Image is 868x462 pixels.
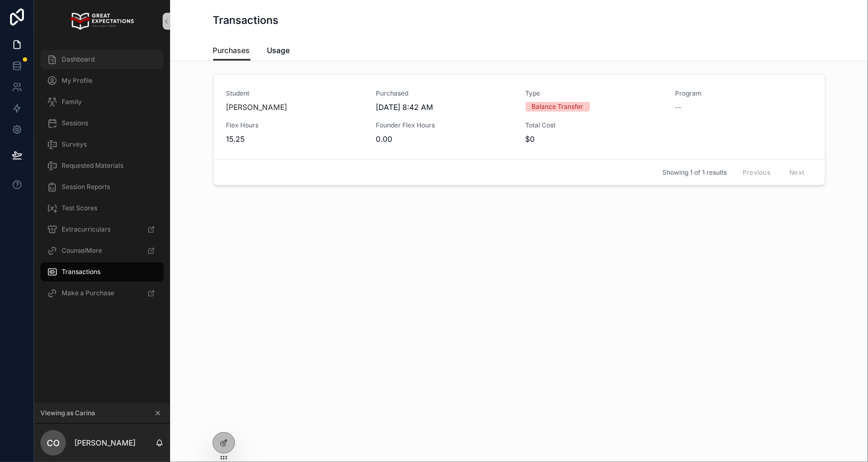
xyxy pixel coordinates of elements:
span: Type [526,89,663,98]
span: Viewing as Carina [40,409,95,417]
a: Surveys [40,135,164,154]
a: My Profile [40,71,164,90]
span: My Profile [62,76,92,85]
span: Session Reports [62,183,110,191]
div: Balance Transfer [532,102,584,112]
span: Extracurriculars [62,225,111,234]
span: Showing 1 of 1 results [662,168,727,177]
span: Surveys [62,140,87,149]
span: Student [226,89,364,98]
a: Make a Purchase [40,284,164,303]
span: Usage [267,45,290,56]
a: Purchases [213,41,250,61]
div: scrollable content [34,42,170,316]
p: [PERSON_NAME] [74,438,136,448]
a: Dashboard [40,50,164,69]
span: Founder Flex Hours [376,121,513,130]
span: Dashboard [62,55,95,64]
a: [PERSON_NAME] [226,102,288,113]
a: Test Scores [40,199,164,218]
h1: Transactions [213,13,279,28]
img: App logo [70,13,133,30]
a: Sessions [40,114,164,133]
span: CounselMore [62,246,102,255]
span: 15.25 [226,134,364,144]
a: Session Reports [40,177,164,196]
a: Usage [267,41,290,62]
span: [DATE] 8:42 AM [376,102,513,113]
span: Total Cost [526,121,663,130]
span: Purchases [213,45,250,56]
a: CounselMore [40,241,164,260]
span: Sessions [62,119,88,127]
a: Requested Materials [40,156,164,175]
span: -- [675,102,681,113]
span: 0.00 [376,134,513,144]
span: Family [62,98,82,106]
a: Extracurriculars [40,220,164,239]
span: Flex Hours [226,121,364,130]
span: Transactions [62,268,100,276]
span: Purchased [376,89,513,98]
a: Family [40,92,164,112]
span: Requested Materials [62,161,123,170]
span: $0 [526,134,663,144]
span: Make a Purchase [62,289,114,297]
span: Test Scores [62,204,97,212]
a: Transactions [40,262,164,281]
span: CO [47,437,60,449]
span: Program [675,89,812,98]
